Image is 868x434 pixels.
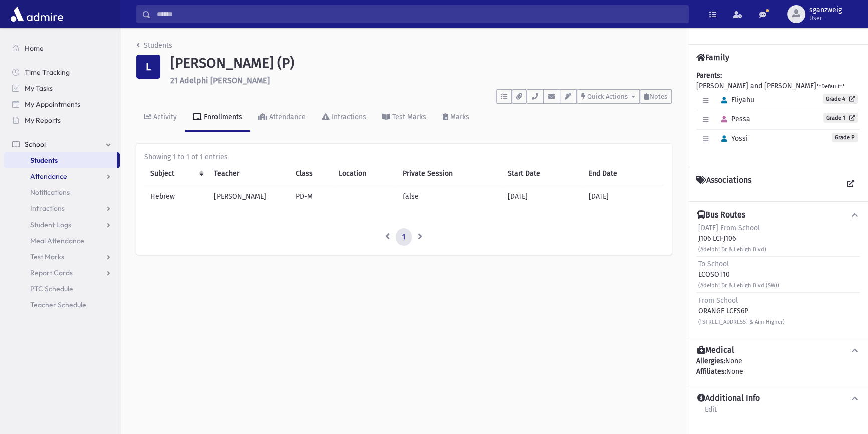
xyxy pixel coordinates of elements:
a: Attendance [250,104,314,132]
th: End Date [583,162,664,185]
a: 1 [396,228,412,246]
h6: 21 Adelphi [PERSON_NAME] [170,76,672,85]
button: Quick Actions [577,89,640,104]
button: Medical [696,345,860,356]
h4: Medical [697,345,734,356]
div: Attendance [267,113,306,121]
span: Teacher Schedule [30,300,86,309]
b: Allergies: [696,357,725,365]
a: Grade 1 [823,113,858,123]
span: To School [698,260,729,268]
span: sganzweig [809,6,842,14]
span: Yossi [717,134,748,143]
a: Student Logs [4,216,120,233]
a: Teacher Schedule [4,297,120,313]
div: ORANGE LCES6P [698,295,785,327]
a: Notifications [4,184,120,200]
a: Test Marks [374,104,435,132]
th: Subject [144,162,208,185]
th: Class [290,162,333,185]
div: Test Marks [390,113,426,121]
span: Quick Actions [587,93,628,100]
div: L [136,55,160,79]
div: Infractions [330,113,366,121]
b: Parents: [696,71,722,80]
h4: Bus Routes [697,210,745,221]
span: Pessa [717,115,750,123]
span: Infractions [30,204,65,213]
a: My Tasks [4,80,120,96]
div: LCOSOT10 [698,259,779,290]
td: [DATE] [502,185,582,208]
div: Showing 1 to 1 of 1 entries [144,152,664,162]
span: My Reports [25,116,61,125]
span: Student Logs [30,220,71,229]
a: View all Associations [842,175,860,193]
th: Private Session [396,162,502,185]
a: Home [4,40,120,56]
div: Marks [448,113,469,121]
span: Grade P [832,133,858,142]
a: Students [4,152,117,168]
img: AdmirePro [8,4,66,24]
a: Edit [704,404,717,422]
div: Activity [151,113,177,121]
h4: Associations [696,175,751,193]
div: None [696,366,860,377]
div: Enrollments [202,113,242,121]
b: Affiliates: [696,367,726,376]
small: (Adelphi Dr & Lehigh Blvd (SW)) [698,282,779,289]
span: Home [25,44,44,53]
div: None [696,356,860,377]
div: [PERSON_NAME] and [PERSON_NAME] [696,70,860,159]
a: PTC Schedule [4,281,120,297]
a: Time Tracking [4,64,120,80]
a: Infractions [314,104,374,132]
a: My Reports [4,112,120,128]
td: Hebrew [144,185,208,208]
span: User [809,14,842,22]
a: Report Cards [4,265,120,281]
span: From School [698,296,738,305]
span: [DATE] From School [698,224,760,232]
span: PTC Schedule [30,284,73,293]
a: Grade 4 [823,94,858,104]
td: [PERSON_NAME] [208,185,290,208]
a: My Appointments [4,96,120,112]
span: Students [30,156,58,165]
h4: Family [696,53,729,62]
span: Test Marks [30,252,64,261]
span: Eliyahu [717,96,754,104]
td: [DATE] [583,185,664,208]
h1: [PERSON_NAME] (P) [170,55,672,72]
button: Notes [640,89,672,104]
a: Marks [435,104,477,132]
th: Teacher [208,162,290,185]
input: Search [151,5,688,23]
th: Location [333,162,396,185]
a: Meal Attendance [4,233,120,249]
span: My Appointments [25,100,80,109]
div: J106 LCFJ106 [698,223,766,254]
h4: Additional Info [697,393,760,404]
a: Students [136,41,172,50]
a: Enrollments [185,104,250,132]
a: Activity [136,104,185,132]
span: Notes [649,93,667,100]
span: Meal Attendance [30,236,84,245]
span: Report Cards [30,268,73,277]
span: Notifications [30,188,70,197]
small: ([STREET_ADDRESS] & Aim Higher) [698,319,785,325]
span: School [25,140,46,149]
span: My Tasks [25,84,53,93]
a: Attendance [4,168,120,184]
td: false [396,185,502,208]
small: (Adelphi Dr & Lehigh Blvd) [698,246,766,253]
span: Time Tracking [25,68,70,77]
nav: breadcrumb [136,40,172,55]
a: School [4,136,120,152]
button: Bus Routes [696,210,860,221]
a: Test Marks [4,249,120,265]
td: PD-M [290,185,333,208]
a: Infractions [4,200,120,216]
